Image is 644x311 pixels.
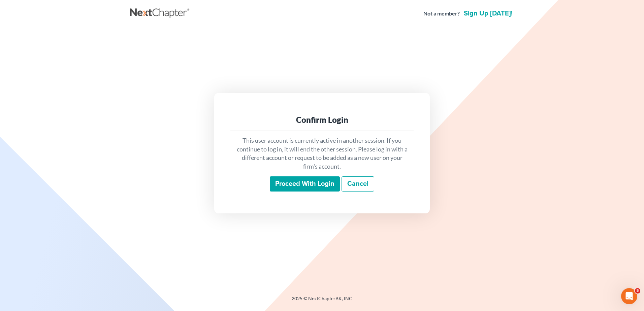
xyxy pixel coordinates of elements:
[270,176,340,192] input: Proceed with login
[462,10,514,17] a: Sign up [DATE]!
[423,10,460,18] strong: Not a member?
[130,295,514,307] div: 2025 © NextChapterBK, INC
[236,136,408,171] p: This user account is currently active in another session. If you continue to log in, it will end ...
[342,176,374,192] a: Cancel
[635,288,640,293] span: 5
[621,288,637,304] iframe: Intercom live chat
[236,114,408,125] div: Confirm Login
